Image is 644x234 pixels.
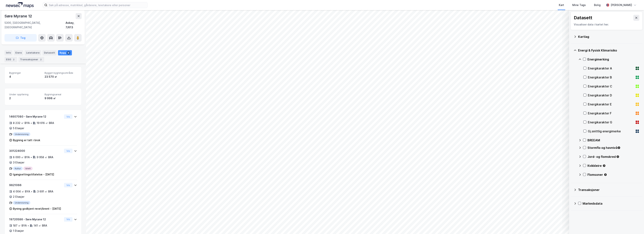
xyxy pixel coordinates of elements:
div: Søre Myrane 12 [4,13,33,19]
div: Jord- og flomskred [587,154,640,159]
div: Kart [559,3,564,7]
div: Visualiser data i kartet her. [574,22,639,27]
button: Vis [64,114,72,119]
div: Mine Tags [572,3,586,7]
div: Askøy, 7/613 [66,21,82,30]
div: Flomsoner [587,172,640,177]
div: Energikarakter E [588,102,634,107]
div: [PERSON_NAME] [611,3,632,7]
span: Under oppføring [9,93,42,96]
div: 141 ㎡ BRA [34,223,47,228]
div: Stormflo og havnivå [587,145,640,150]
img: logo.a4113a55bc3d86da70a041830d287a7e.svg [6,2,34,8]
div: Info [4,50,12,55]
div: • [31,156,32,159]
div: Bygg [58,50,72,55]
div: 4 004 ㎡ BYA [13,189,30,194]
div: 9 998 ㎡ [45,96,77,101]
div: • [31,121,32,124]
div: 5 Etasjer [13,126,24,130]
div: 9 958 ㎡ BRA [37,155,53,159]
div: Tooltip anchor [616,155,619,158]
div: Transaksjoner [19,57,44,62]
div: 3 Etasjer [13,160,24,165]
button: Vis [64,149,72,153]
div: Gj.snittlig energimerke [588,129,634,133]
div: BREEAM [587,138,640,142]
div: Tooltip anchor [604,173,607,176]
div: Energimerking [587,57,640,62]
div: 2 [12,58,16,61]
div: Byning godkjent revet/brent - [DATE] [13,206,61,211]
div: 8 232 ㎡ BYA [13,121,30,125]
div: 23 570 ㎡ [45,75,77,79]
div: Energikarakter A [588,66,634,71]
div: 3 691 ㎡ BRA [37,189,53,194]
div: Igangsettingstillatelse - [DATE] [13,172,54,177]
div: 4 [9,75,42,79]
div: Bolig [594,3,601,7]
button: Tag [4,34,37,42]
div: Datasett [42,50,57,55]
div: Leietakere [25,50,41,55]
div: 6 000 ㎡ BYA [13,155,30,159]
div: Markedsdata [583,201,640,206]
div: 19720586 - Søre Myrane 12 [9,217,63,222]
div: Kartlag [578,34,640,39]
div: Energi & Fysisk Klimarisiko [578,48,640,53]
div: Datasett [574,15,592,21]
div: Tooltip anchor [617,146,621,149]
span: Bygninger [9,71,42,75]
iframe: Chat Widget [625,216,644,234]
div: • [31,190,32,193]
div: Transaksjoner [578,188,640,192]
div: 2 Etasjer [13,195,24,199]
div: 187 ㎡ BYA [13,223,27,228]
button: Vis [64,183,72,187]
div: • [28,224,29,227]
div: Energikarakter D [588,93,634,98]
input: Søk på adresse, matrikkel, gårdeiere, leietakere eller personer [47,2,147,8]
div: Bygning er tatt i bruk [13,138,40,142]
div: Kvikkleire [587,163,640,168]
div: 14607080 - Søre Myrane 12 [9,114,63,119]
div: Energikarakter G [588,120,634,124]
div: Energikarakter C [588,84,634,89]
button: Vis [64,217,72,222]
div: 1 Etasjer [13,229,24,233]
div: ESG [4,57,17,62]
div: Energikarakter B [588,75,634,80]
div: 2 [9,96,42,101]
div: Energikarakter F [588,111,634,116]
div: Tooltip anchor [602,164,606,167]
div: 19 616 ㎡ BRA [37,121,54,125]
div: Kontrollprogram for chat [625,216,644,234]
div: Eiere [14,50,23,55]
div: 5300, [GEOGRAPHIC_DATA], [GEOGRAPHIC_DATA] [4,21,66,30]
div: 6 [67,51,70,55]
span: Bygningsareal [45,93,77,96]
span: Bygget bygningsområde [45,71,77,75]
div: 9821066 [9,183,63,187]
div: 301224000 [9,149,63,153]
div: 2 [39,58,43,61]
